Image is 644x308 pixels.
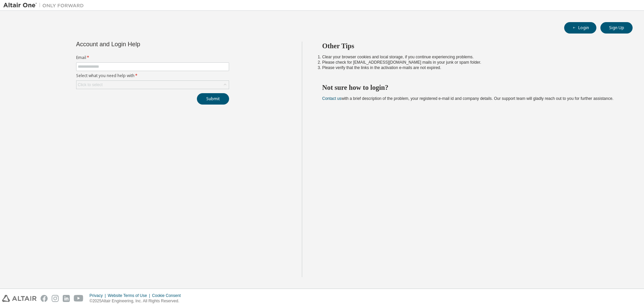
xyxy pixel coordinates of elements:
img: linkedin.svg [63,295,70,302]
img: altair_logo.svg [2,295,37,302]
div: Account and Login Help [76,42,199,47]
label: Select what you need help with [76,73,229,78]
div: Click to select [76,81,229,89]
label: Email [76,55,229,60]
a: Contact us [322,96,341,101]
div: Privacy [90,293,108,298]
li: Please verify that the links in the activation e-mails are not expired. [322,65,621,70]
h2: Other Tips [322,42,621,50]
img: facebook.svg [41,295,48,302]
button: Login [564,22,596,34]
span: with a brief description of the problem, your registered e-mail id and company details. Our suppo... [322,96,613,101]
p: © 2025 Altair Engineering, Inc. All Rights Reserved. [90,298,185,304]
img: Altair One [3,2,87,9]
button: Submit [197,93,229,105]
h2: Not sure how to login? [322,83,621,92]
img: youtube.svg [74,295,84,302]
div: Cookie Consent [152,293,184,298]
button: Sign Up [600,22,633,34]
img: instagram.svg [52,295,59,302]
li: Please check for [EMAIL_ADDRESS][DOMAIN_NAME] mails in your junk or spam folder. [322,60,621,65]
div: Website Terms of Use [108,293,152,298]
li: Clear your browser cookies and local storage, if you continue experiencing problems. [322,54,621,60]
div: Click to select [78,82,103,87]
